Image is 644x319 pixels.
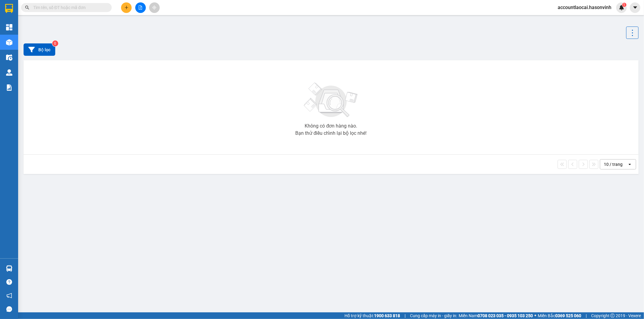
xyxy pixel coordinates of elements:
span: aim [152,5,156,10]
span: | [405,312,405,319]
img: warehouse-icon [6,54,12,61]
img: logo-vxr [5,4,13,13]
span: Cung cấp máy in - giấy in: [410,312,457,319]
span: ⚪️ [534,314,536,317]
span: 1 [623,3,625,7]
img: icon-new-feature [619,5,624,10]
span: accountlaocai.hasonvinh [553,4,616,11]
span: file-add [138,5,143,10]
div: Bạn thử điều chỉnh lại bộ lọc nhé! [296,131,367,136]
img: svg+xml;base64,PHN2ZyBjbGFzcz0ibGlzdC1wbHVnX19zdmciIHhtbG5zPSJodHRwOi8vd3d3LnczLm9yZy8yMDAwL3N2Zy... [301,79,361,121]
img: warehouse-icon [6,69,12,76]
span: plus [124,5,129,10]
strong: 1900 633 818 [374,313,400,318]
span: copyright [610,314,615,318]
input: Tìm tên, số ĐT hoặc mã đơn [33,4,104,11]
button: caret-down [630,2,640,13]
span: Miền Nam [459,312,533,319]
sup: 0 [52,40,58,46]
img: warehouse-icon [6,265,12,272]
span: caret-down [633,5,638,10]
button: Bộ lọc [24,43,55,56]
span: Hỗ trợ kỹ thuật: [344,312,400,319]
img: dashboard-icon [6,24,12,30]
button: file-add [135,2,146,13]
div: 10 / trang [604,161,623,167]
span: | [586,312,587,319]
img: solution-icon [6,84,12,91]
span: message [6,306,12,312]
button: plus [121,2,132,13]
span: question-circle [6,279,12,285]
strong: 0369 525 060 [555,313,581,318]
span: search [25,5,29,10]
span: notification [6,293,12,298]
sup: 1 [622,3,626,7]
button: aim [149,2,160,13]
div: Không có đơn hàng nào. [305,124,357,128]
svg: open [627,162,632,167]
strong: 0708 023 035 - 0935 103 250 [478,313,533,318]
img: warehouse-icon [6,39,12,46]
span: Miền Bắc [538,312,581,319]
